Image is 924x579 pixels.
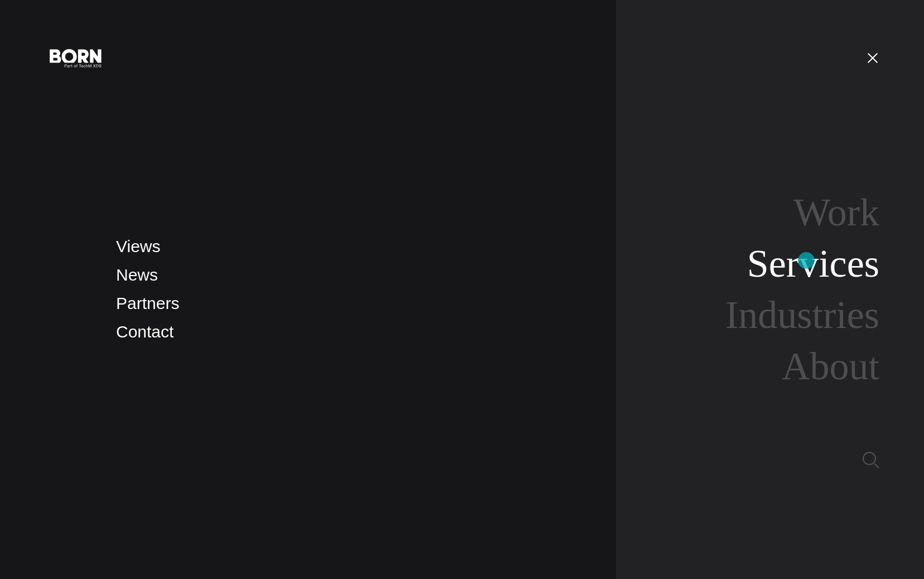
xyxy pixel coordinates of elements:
[116,322,174,341] a: Contact
[725,293,879,336] a: Industries
[859,46,886,69] button: Open
[747,242,879,285] a: Services
[793,191,879,234] a: Work
[782,345,879,388] a: About
[116,266,158,284] a: News
[863,452,879,469] img: Search
[116,294,179,312] a: Partners
[116,237,160,255] a: Views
